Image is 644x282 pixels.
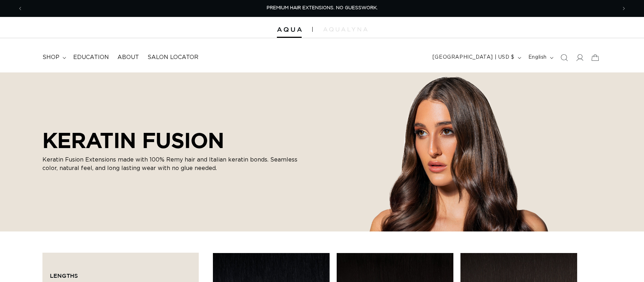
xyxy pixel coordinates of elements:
button: English [524,51,556,64]
button: [GEOGRAPHIC_DATA] | USD $ [428,51,524,64]
summary: Search [556,50,572,65]
a: About [113,49,143,65]
span: Salon Locator [147,54,198,61]
a: Education [69,49,113,65]
span: Lengths [50,272,78,279]
img: aqualyna.com [323,27,367,31]
span: English [528,54,547,61]
span: About [117,54,139,61]
button: Previous announcement [12,2,28,15]
h2: KERATIN FUSION [42,128,311,153]
span: Education [73,54,109,61]
button: Next announcement [616,2,632,15]
span: PREMIUM HAIR EXTENSIONS. NO GUESSWORK. [267,6,378,10]
p: Keratin Fusion Extensions made with 100% Remy hair and Italian keratin bonds. Seamless color, nat... [42,155,311,172]
a: Salon Locator [143,49,203,65]
img: Aqua Hair Extensions [277,27,302,32]
summary: shop [38,49,69,65]
span: [GEOGRAPHIC_DATA] | USD $ [433,54,515,61]
span: shop [42,54,59,61]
